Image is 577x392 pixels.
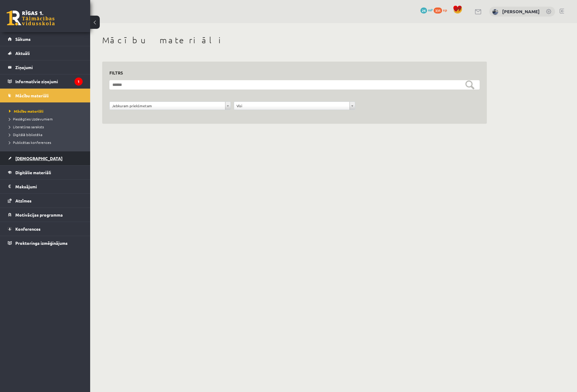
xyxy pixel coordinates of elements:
[9,124,44,129] span: Literatūras saraksts
[9,117,53,121] span: Pieslēgties Uzdevumiem
[443,8,447,12] span: xp
[9,140,51,145] span: Publicētas konferences
[15,93,49,98] span: Mācību materiāli
[109,69,472,77] h3: Filtrs
[7,11,55,26] a: Rīgas 1. Tālmācības vidusskola
[9,124,84,129] a: Literatūras saraksts
[102,35,487,45] h1: Mācību materiāli
[112,102,223,110] span: Jebkuram priekšmetam
[15,36,31,42] span: Sākums
[428,8,433,12] span: mP
[15,170,51,175] span: Digitālie materiāli
[9,116,84,122] a: Pieslēgties Uzdevumiem
[8,222,83,236] a: Konferences
[8,89,83,102] a: Mācību materiāli
[9,109,44,114] span: Mācību materiāli
[9,108,84,114] a: Mācību materiāli
[15,156,63,161] span: [DEMOGRAPHIC_DATA]
[15,212,63,217] span: Motivācijas programma
[237,102,347,110] span: Visi
[8,151,83,165] a: [DEMOGRAPHIC_DATA]
[502,8,540,14] a: [PERSON_NAME]
[234,102,355,110] a: Visi
[8,32,83,46] a: Sākums
[8,208,83,222] a: Motivācijas programma
[15,226,41,232] span: Konferences
[9,132,42,137] span: Digitālā bibliotēka
[434,8,442,14] span: 331
[8,60,83,74] a: Ziņojumi
[15,240,68,246] span: Proktoringa izmēģinājums
[75,77,83,86] i: 1
[8,166,83,179] a: Digitālie materiāli
[15,60,83,74] legend: Ziņojumi
[8,46,83,60] a: Aktuāli
[15,74,83,88] legend: Informatīvie ziņojumi
[420,8,433,12] a: 24 mP
[8,236,83,250] a: Proktoringa izmēģinājums
[8,194,83,208] a: Atzīmes
[15,198,32,203] span: Atzīmes
[110,102,230,110] a: Jebkuram priekšmetam
[9,132,84,137] a: Digitālā bibliotēka
[420,8,427,14] span: 24
[9,140,84,145] a: Publicētas konferences
[434,8,450,12] a: 331 xp
[492,9,498,15] img: Endijs Laizāns
[15,180,83,193] legend: Maksājumi
[8,180,83,193] a: Maksājumi
[15,50,30,56] span: Aktuāli
[8,74,83,88] a: Informatīvie ziņojumi1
